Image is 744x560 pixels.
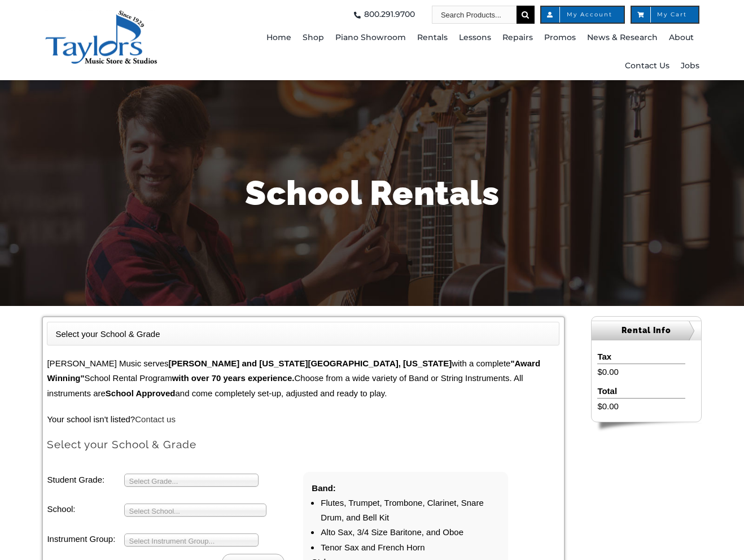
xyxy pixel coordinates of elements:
a: Contact us [135,413,176,425]
strong: Band: [312,482,336,493]
span: Promos [544,29,576,47]
a: About [669,24,694,52]
a: My Account [540,6,625,24]
h2: Rental Info [592,321,701,340]
input: Search [517,6,535,24]
strong: [PERSON_NAME] and [US_STATE][GEOGRAPHIC_DATA], [US_STATE] [169,357,452,369]
strong: with over 70 years experience. [172,372,295,383]
a: My Cart [631,6,699,24]
span: Select Grade... [129,474,243,488]
li: $0.00 [597,364,685,379]
a: News & Research [587,24,658,52]
label: Student Grade: [47,472,124,487]
a: Home [266,24,291,52]
h2: Select your School & Grade [47,438,559,452]
span: Shop [303,29,324,47]
a: Lessons [459,24,491,52]
li: Flutes, Trumpet, Trombone, Clarinet, Snare Drum, and Bell Kit [321,495,500,525]
a: Repairs [502,24,533,52]
span: Repairs [502,29,533,47]
span: Select Instrument Group... [129,534,243,548]
span: About [669,29,694,47]
a: Contact Us [625,52,669,80]
img: sidebar-footer.png [591,422,702,432]
label: Instrument Group: [47,531,124,546]
nav: Top Right [215,6,699,24]
span: News & Research [587,29,658,47]
span: Select School... [129,504,251,518]
span: Contact Us [625,57,669,75]
span: 800.291.9700 [364,6,415,24]
h1: School Rentals [42,169,702,217]
span: Lessons [459,29,491,47]
span: Home [266,29,291,47]
a: Promos [544,24,576,52]
p: [PERSON_NAME] Music serves with a complete School Rental Program Choose from a wide variety of Ba... [47,356,559,400]
strong: School Approved [106,387,176,399]
a: taylors-music-store-west-chester [45,8,157,20]
nav: Main Menu [215,24,699,80]
li: Tenor Sax and French Horn [321,540,500,554]
span: My Account [553,12,612,17]
a: Shop [303,24,324,52]
span: Rentals [417,29,448,47]
li: Total [597,383,685,399]
span: My Cart [643,12,687,17]
input: Search Products... [432,6,517,24]
li: Alto Sax, 3/4 Size Baritone, and Oboe [321,524,500,539]
span: Piano Showroom [335,29,406,47]
li: $0.00 [597,399,685,413]
a: Rentals [417,24,448,52]
li: Tax [597,349,685,364]
span: Jobs [681,57,699,75]
li: Select your School & Grade [55,326,160,341]
p: Your school isn't listed? [47,412,559,426]
a: Jobs [681,52,699,80]
a: Piano Showroom [335,24,406,52]
label: School: [47,501,124,516]
a: 800.291.9700 [351,6,415,24]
